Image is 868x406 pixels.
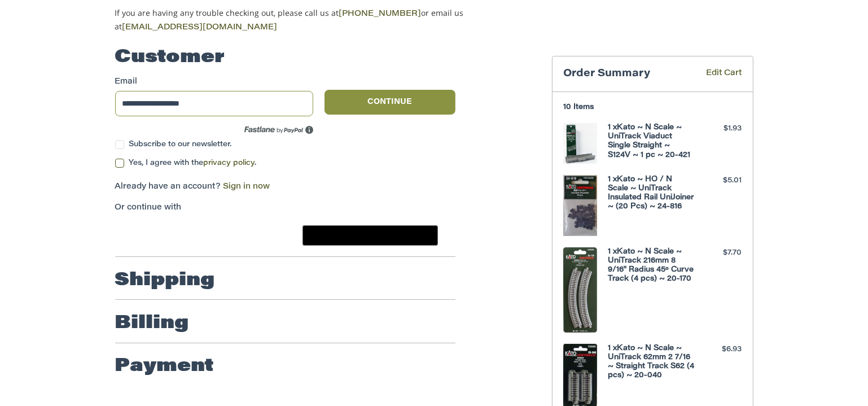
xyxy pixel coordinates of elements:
div: $1.93 [697,123,742,134]
a: [PHONE_NUMBER] [339,10,422,18]
a: [EMAIL_ADDRESS][DOMAIN_NAME] [122,24,278,32]
h2: Customer [115,46,225,69]
div: $7.70 [697,247,742,259]
span: Yes, I agree with the . [129,159,256,167]
h4: 1 x Kato ~ N Scale ~ UniTrack 216mm 8 9/16" Radius 45º Curve Track (4 pcs) ~ 20-170 [608,247,694,284]
button: Continue [325,90,455,115]
h2: Payment [115,355,214,378]
div: $5.01 [697,175,742,186]
a: Edit Cart [690,68,742,81]
h3: Order Summary [563,68,690,81]
h4: 1 x Kato ~ N Scale ~ UniTrack Viaduct Single Straight ~ S124V ~ 1 pc ~ 20-421 [608,123,694,160]
iframe: PayPal-paylater [207,225,292,246]
div: $6.93 [697,344,742,355]
h2: Shipping [115,269,215,292]
a: Sign in now [223,183,270,191]
button: Google Pay [303,225,438,246]
p: Or continue with [115,202,455,214]
p: If you are having any trouble checking out, please call us at or email us at [115,7,499,34]
label: Email [115,76,314,88]
h2: Billing [115,312,189,335]
span: Subscribe to our newsletter. [129,141,231,148]
iframe: PayPal-paypal [111,225,196,246]
h3: 10 Items [563,103,742,112]
p: Already have an account? [115,181,455,193]
h4: 1 x Kato ~ N Scale ~ UniTrack 62mm 2 7/16 ~ Straight Track S62 (4 pcs) ~ 20-040 [608,344,694,381]
h4: 1 x Kato ~ HO / N Scale ~ UniTrack Insulated Rail UniJoiner ~ (20 Pcs) ~ 24-816 [608,175,694,212]
a: privacy policy [203,159,255,167]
